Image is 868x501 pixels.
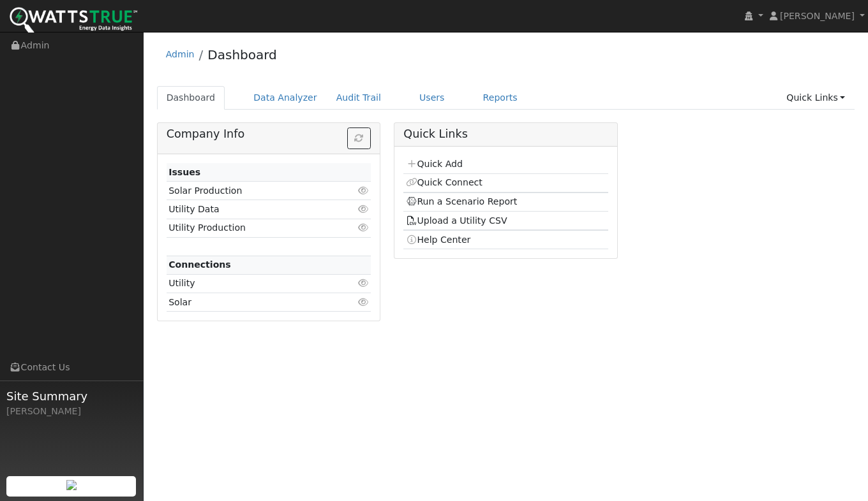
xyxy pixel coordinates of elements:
[157,86,225,110] a: Dashboard
[168,167,200,177] strong: Issues
[207,47,277,62] a: Dashboard
[357,223,369,232] i: Click to view
[406,215,507,226] a: Upload a Utility CSV
[244,86,327,110] a: Data Analyzer
[406,235,471,245] a: Help Center
[167,127,371,141] h5: Company Info
[6,405,137,418] div: [PERSON_NAME]
[403,127,608,141] h5: Quick Links
[10,7,137,36] img: WattsTrue
[6,388,137,405] span: Site Summary
[357,186,369,195] i: Click to view
[327,86,391,110] a: Audit Trail
[357,298,369,307] i: Click to view
[406,159,463,169] a: Quick Add
[777,86,855,110] a: Quick Links
[357,205,369,214] i: Click to view
[357,279,369,287] i: Click to view
[66,480,77,490] img: retrieve
[167,200,338,219] td: Utility Data
[474,86,527,110] a: Reports
[406,177,483,187] a: Quick Connect
[780,11,855,21] span: [PERSON_NAME]
[167,182,338,200] td: Solar Production
[167,293,338,312] td: Solar
[168,259,231,270] strong: Connections
[167,274,338,293] td: Utility
[166,49,195,59] a: Admin
[167,219,338,237] td: Utility Production
[406,196,518,207] a: Run a Scenario Report
[410,86,454,110] a: Users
